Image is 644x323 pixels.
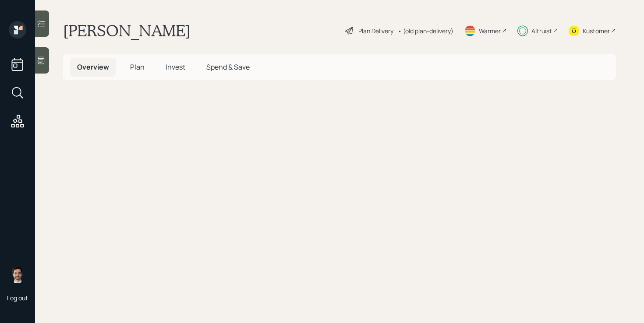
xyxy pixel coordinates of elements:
img: jonah-coleman-headshot.png [9,266,26,283]
div: Plan Delivery [358,26,393,35]
span: Invest [166,62,185,72]
h1: [PERSON_NAME] [63,21,191,40]
span: Plan [130,62,145,72]
div: Log out [7,294,28,302]
span: Spend & Save [206,62,250,72]
div: Warmer [479,26,501,35]
div: Kustomer [583,26,610,35]
div: Altruist [531,26,552,35]
div: • (old plan-delivery) [398,26,453,35]
span: Overview [77,62,109,72]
